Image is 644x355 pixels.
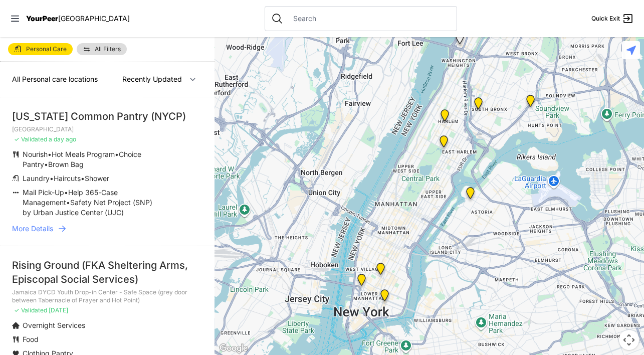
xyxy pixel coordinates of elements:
div: Manhattan [438,135,450,151]
span: • [115,150,119,158]
span: All Personal care locations [12,75,98,83]
span: ✓ Validated [14,135,47,143]
a: Quick Exit [591,13,634,25]
span: Haircuts [54,174,81,183]
span: Help 365-Case Management [23,188,118,207]
a: All Filters [77,43,127,55]
span: • [48,150,52,158]
span: Shower [85,174,109,183]
span: Laundry [23,174,50,183]
span: Nourish [23,150,48,158]
a: More Details [12,224,202,234]
span: Personal Care [26,46,67,52]
span: • [50,174,54,183]
span: Safety Net Project (SNP) by Urban Justice Center (UJC) [23,198,152,217]
span: YourPeer [26,14,58,23]
a: Personal Care [8,43,73,55]
span: a day ago [49,135,76,143]
div: Lower East Side Youth Drop-in Center. Yellow doors with grey buzzer on the right [378,289,391,305]
div: Uptown/Harlem DYCD Youth Drop-in Center [439,109,451,125]
div: Rising Ground (FKA Sheltering Arms, Episcopal Social Services) [12,258,202,286]
span: Food [23,335,39,343]
span: More Details [12,224,53,234]
div: [US_STATE] Common Pantry (NYCP) [12,109,202,123]
span: • [66,198,70,207]
a: YourPeer[GEOGRAPHIC_DATA] [26,16,130,22]
span: Quick Exit [591,15,620,23]
span: Overnight Services [23,321,85,329]
div: Main Location, SoHo, DYCD Youth Drop-in Center [355,274,368,290]
div: Harvey Milk High School [374,263,387,279]
div: Harm Reduction Center [472,97,485,113]
div: Living Room 24-Hour Drop-In Center [524,95,537,111]
p: [GEOGRAPHIC_DATA] [12,125,202,133]
div: La Sala Drop-In Center [454,32,466,48]
span: Brown Bag [48,160,84,168]
a: Open this area in Google Maps (opens a new window) [217,342,250,355]
span: All Filters [95,46,121,52]
span: [GEOGRAPHIC_DATA] [58,14,130,23]
button: Map camera controls [619,330,639,350]
span: Mail Pick-Up [23,188,64,197]
span: [DATE] [49,306,68,314]
p: Jamaica DYCD Youth Drop-in Center - Safe Space (grey door between Tabernacle of Prayer and Hot Po... [12,288,202,304]
span: Hot Meals Program [52,150,115,158]
span: • [81,174,85,183]
span: • [44,160,48,168]
img: Google [217,342,250,355]
input: Search [287,14,451,24]
span: • [64,188,68,197]
span: ✓ Validated [14,306,47,314]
